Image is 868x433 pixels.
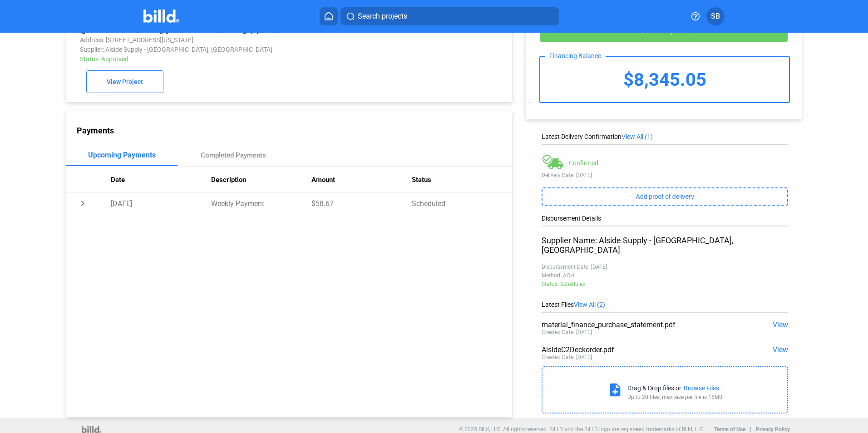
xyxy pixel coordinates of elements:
[607,382,623,398] mat-icon: note_add
[773,345,788,354] span: View
[77,126,512,135] div: Payments
[459,426,705,433] p: © 2025 Billd, LLC. All rights reserved. BILLD and the BILLD logo are registered trademarks of Bil...
[542,187,788,206] button: Add proof of delivery
[542,345,739,354] div: AlsideC2Deckorder.pdf
[88,151,156,159] div: Upcoming Payments
[311,167,412,192] th: Amount
[540,57,789,102] div: $8,345.05
[542,329,592,335] div: Created Date: [DATE]
[636,193,694,200] span: Add proof of delivery
[111,167,211,192] th: Date
[542,281,788,287] div: Status: Scheduled
[80,46,415,53] div: Supplier: Alside Supply - [GEOGRAPHIC_DATA], [GEOGRAPHIC_DATA]
[750,426,751,433] p: |
[542,133,788,140] div: Latest Delivery Confirmation
[143,10,179,23] img: Billd Company Logo
[542,236,788,255] div: Supplier Name: Alside Supply - [GEOGRAPHIC_DATA], [GEOGRAPHIC_DATA]
[542,264,788,270] div: Disbursement Date: [DATE]
[311,192,412,214] td: $58.67
[211,192,311,214] td: Weekly Payment
[542,215,788,222] div: Disbursement Details
[773,320,788,329] span: View
[86,70,163,93] button: View Project
[107,79,143,86] span: View Project
[340,7,559,25] button: Search projects
[756,426,790,433] b: Privacy Policy
[542,172,788,178] div: Delivery Date: [DATE]
[412,167,512,192] th: Status
[542,354,592,360] div: Created Date: [DATE]
[80,55,415,63] div: Status: Approved
[542,301,788,308] div: Latest Files
[569,159,598,167] div: Confirmed
[627,384,681,392] div: Drag & Drop files or
[542,320,739,329] div: material_finance_purchase_statement.pdf
[545,52,606,59] div: Financing Balance
[211,167,311,192] th: Description
[706,7,725,25] button: SB
[627,394,722,400] div: Up to 20 files, max size per file is 15MB
[714,426,745,433] b: Terms of Use
[82,426,101,433] img: logo
[201,151,266,159] div: Completed Payments
[111,192,211,214] td: [DATE]
[711,11,720,22] span: SB
[358,11,407,22] span: Search projects
[412,192,512,214] td: Scheduled
[684,384,721,392] div: Browse Files.
[621,133,653,140] span: View All (1)
[574,301,605,308] span: View All (2)
[649,28,689,35] span: New Payment
[80,36,415,44] div: Address: [STREET_ADDRESS][US_STATE]
[542,272,788,279] div: Method: ACH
